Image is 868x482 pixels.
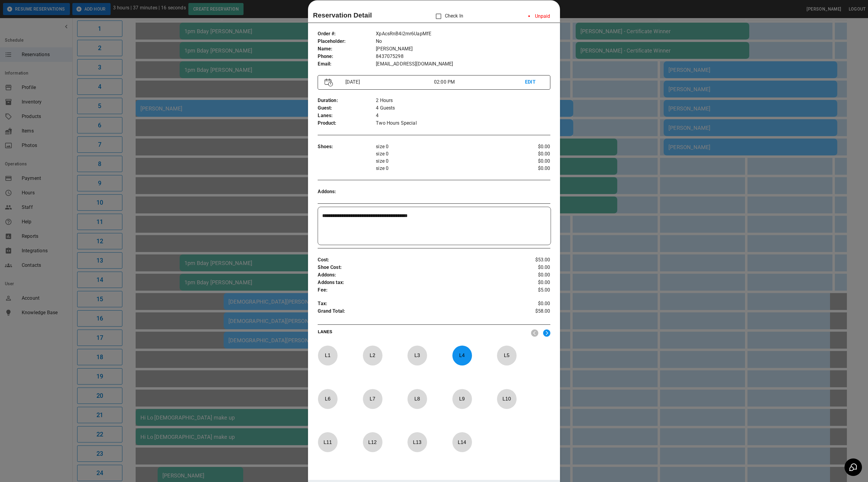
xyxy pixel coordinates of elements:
p: Check In [432,10,463,23]
p: Cost : [318,256,511,264]
p: [DATE] [343,78,434,86]
p: L 13 [407,435,427,449]
p: LANES [318,329,526,337]
p: 4 [376,112,550,120]
p: Addons tax : [318,279,511,286]
p: $0.00 [511,264,550,271]
p: 2 Hours [376,97,550,104]
p: $53.00 [511,256,550,264]
p: XpAcsRnB4i2mr6UapMfE [376,30,550,38]
p: L 2 [363,348,382,362]
p: EDIT [525,78,543,86]
p: Lanes : [318,112,376,120]
p: $5.00 [511,286,550,294]
p: Two Hours Special [376,120,550,127]
p: 8437075298 [376,53,550,60]
p: L 4 [452,348,472,362]
p: $0.00 [511,143,550,150]
p: L 7 [363,392,382,406]
p: size 0 [376,150,511,158]
p: L 12 [363,435,382,449]
img: nav_left.svg [531,329,538,337]
p: L 9 [452,392,472,406]
p: size 0 [376,143,511,150]
p: Fee : [318,286,511,294]
p: size 0 [376,158,511,165]
p: $58.00 [511,308,550,317]
p: L 11 [318,435,338,449]
p: L 14 [452,435,472,449]
p: No [376,38,550,45]
p: Name : [318,45,376,53]
p: Phone : [318,53,376,60]
p: Tax : [318,300,511,308]
li: Unpaid [524,10,555,22]
p: L 10 [497,392,517,406]
p: $0.00 [511,300,550,308]
p: Addons : [318,188,376,196]
p: L 5 [497,348,517,362]
img: Vector [325,78,333,87]
img: right.svg [543,329,550,337]
p: 4 Guests [376,104,550,112]
p: Shoe Cost : [318,264,511,271]
p: Addons : [318,271,511,279]
p: Grand Total : [318,308,511,317]
p: $0.00 [511,158,550,165]
p: L 8 [407,392,427,406]
p: Reservation Detail [313,10,372,20]
p: Duration : [318,97,376,104]
p: Guest : [318,104,376,112]
p: $0.00 [511,165,550,172]
p: Shoes : [318,143,376,151]
p: 02:00 PM [434,78,525,86]
p: [PERSON_NAME] [376,45,550,53]
p: $0.00 [511,279,550,286]
p: Order # : [318,30,376,38]
p: $0.00 [511,150,550,158]
p: $0.00 [511,271,550,279]
p: L 6 [318,392,338,406]
p: L 3 [407,348,427,362]
p: size 0 [376,165,511,172]
p: Product : [318,120,376,127]
p: Placeholder : [318,38,376,45]
p: [EMAIL_ADDRESS][DOMAIN_NAME] [376,60,550,68]
p: Email : [318,60,376,68]
p: L 1 [318,348,338,362]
